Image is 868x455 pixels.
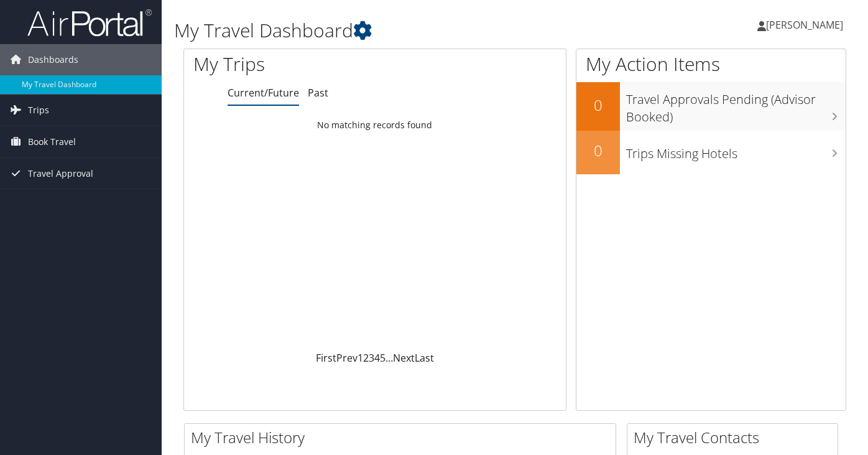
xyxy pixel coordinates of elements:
[191,427,616,448] h2: My Travel History
[28,95,49,126] span: Trips
[576,82,846,130] a: 0Travel Approvals Pending (Advisor Booked)
[316,351,336,365] a: First
[184,114,566,136] td: No matching records found
[576,131,846,174] a: 0Trips Missing Hotels
[393,351,415,365] a: Next
[766,18,843,32] span: [PERSON_NAME]
[576,51,846,77] h1: My Action Items
[228,86,299,100] a: Current/Future
[363,351,369,365] a: 2
[374,351,380,365] a: 4
[28,126,76,157] span: Book Travel
[380,351,386,365] a: 5
[193,51,397,77] h1: My Trips
[415,351,434,365] a: Last
[358,351,363,365] a: 1
[576,95,620,116] h2: 0
[27,8,152,37] img: airportal-logo.png
[576,140,620,161] h2: 0
[336,351,358,365] a: Prev
[308,86,328,100] a: Past
[626,85,846,126] h3: Travel Approvals Pending (Advisor Booked)
[386,351,393,365] span: …
[626,139,846,162] h3: Trips Missing Hotels
[28,158,93,189] span: Travel Approval
[634,427,838,448] h2: My Travel Contacts
[369,351,374,365] a: 3
[174,17,629,44] h1: My Travel Dashboard
[757,6,856,44] a: [PERSON_NAME]
[28,44,78,75] span: Dashboards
